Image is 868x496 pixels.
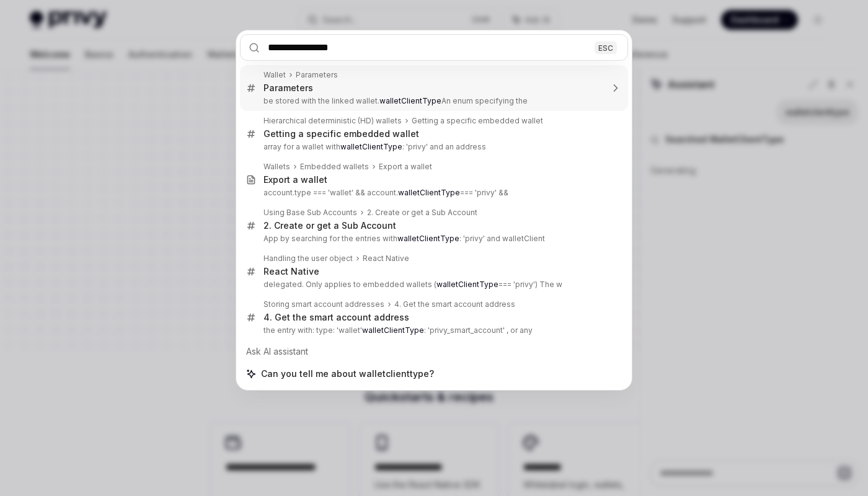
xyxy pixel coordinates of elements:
[263,70,286,80] div: Wallet
[263,280,602,290] p: delegated. Only applies to embedded wallets ( === 'privy') The w
[263,174,327,185] div: Export a wallet
[263,266,319,277] div: React Native
[595,41,617,54] div: ESC
[263,82,313,94] div: Parameters
[379,96,441,105] b: walletClientType
[263,254,353,263] div: Handling the user object
[263,96,602,106] p: be stored with the linked wallet. An enum specifying the
[412,116,543,126] div: Getting a specific embedded wallet
[367,208,477,218] div: 2. Create or get a Sub Account
[436,280,498,289] b: walletClientType
[300,162,369,172] div: Embedded wallets
[263,142,602,152] p: array for a wallet with : 'privy' and an address
[263,312,409,323] div: 4. Get the smart account address
[263,220,396,231] div: 2. Create or get a Sub Account
[394,299,515,309] div: 4. Get the smart account address
[263,188,602,198] p: account.type === 'wallet' && account. === 'privy' &&
[363,254,409,263] div: React Native
[263,208,357,218] div: Using Base Sub Accounts
[398,188,460,197] b: walletClientType
[263,325,602,335] p: the entry with: type: 'wallet' : 'privy_smart_account' , or any
[263,116,402,126] div: Hierarchical deterministic (HD) wallets
[263,128,419,139] div: Getting a specific embedded wallet
[296,70,338,80] div: Parameters
[362,325,424,335] b: walletClientType
[261,368,434,380] span: Can you tell me about walletclienttype?
[340,142,402,151] b: walletClientType
[263,299,384,309] div: Storing smart account addresses
[263,234,602,244] p: App by searching for the entries with : 'privy' and walletClient
[397,234,459,243] b: walletClientType
[263,162,290,172] div: Wallets
[240,340,628,363] div: Ask AI assistant
[379,162,432,172] div: Export a wallet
